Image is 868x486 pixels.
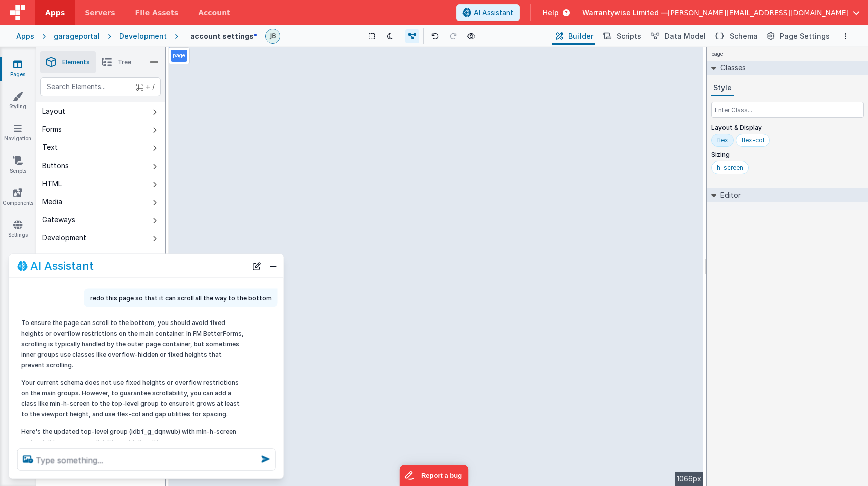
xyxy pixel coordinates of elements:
h2: AI Assistant [30,260,94,272]
p: redo this page so that it can scroll all the way to the bottom [90,293,272,303]
button: New Chat [250,259,264,273]
p: Your current schema does not use fixed heights or overflow restrictions on the main groups. Howev... [21,377,246,419]
div: Buttons [42,160,69,171]
span: AI Assistant [474,8,513,18]
button: Media [36,193,165,211]
div: 1066px [675,472,703,486]
button: Buttons [36,156,165,175]
div: Layout [42,106,65,116]
input: Search Elements... [40,77,161,96]
img: 126ded6fdb041a155bf9d42456259ab5 [266,29,280,43]
span: Data Model [665,31,706,41]
h4: page [707,47,728,61]
span: Warrantywise Limited — [582,8,668,18]
div: Text [42,142,58,152]
div: Gateways [42,215,75,225]
h2: Classes [716,61,746,75]
div: Forms [42,124,62,134]
p: Sizing [711,151,864,159]
div: Development [119,31,167,41]
button: Page Settings [764,28,832,45]
h4: account settings [190,32,254,40]
span: Scripts [617,31,641,41]
span: Builder [568,31,593,41]
p: page [173,52,185,60]
div: h-screen [717,164,743,172]
div: flex [717,136,728,144]
div: flex-col [741,136,764,144]
button: Scripts [599,28,643,45]
span: + / [136,77,155,96]
span: Tree [118,58,131,66]
div: garageportal [54,31,100,41]
button: Schema [712,28,760,45]
div: Media [42,197,62,207]
h2: Editor [716,188,741,202]
button: Warrantywise Limited — [PERSON_NAME][EMAIL_ADDRESS][DOMAIN_NAME] [582,8,860,18]
button: Development [36,229,165,247]
iframe: Marker.io feedback button [400,465,469,486]
div: --> [169,47,703,486]
span: Help [543,8,559,18]
span: Schema [730,31,758,41]
p: Here's the updated top-level group (idbf_g_dqnwub) with min-h-screen and w-full to ensure scrolla... [21,426,246,447]
button: Options [840,30,852,42]
span: Apps [45,8,65,18]
button: Builder [552,28,595,45]
span: Elements [62,58,90,66]
button: Text [36,138,165,156]
button: AI Assistant [456,4,520,21]
button: Data Model [647,28,708,45]
button: Gateways [36,211,165,229]
p: To ensure the page can scroll to the bottom, you should avoid fixed heights or overflow restricti... [21,317,246,370]
input: Enter Class... [711,102,864,118]
span: Page Settings [780,31,830,41]
div: Apps [16,31,34,41]
div: HTML [42,179,62,189]
button: Forms [36,120,165,138]
button: Close [267,259,280,273]
span: [PERSON_NAME][EMAIL_ADDRESS][DOMAIN_NAME] [668,8,849,18]
button: HTML [36,175,165,193]
button: Style [711,81,734,96]
div: Development [42,233,86,243]
span: File Assets [135,8,179,18]
p: Layout & Display [711,124,864,132]
span: Servers [85,8,115,18]
button: Layout [36,102,165,120]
